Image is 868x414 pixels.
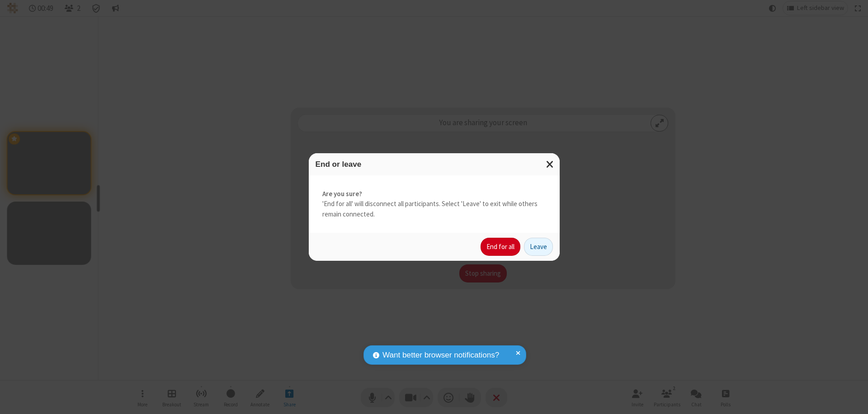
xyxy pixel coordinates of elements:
[524,238,553,256] button: Leave
[541,153,560,175] button: Close modal
[309,175,560,233] div: 'End for all' will disconnect all participants. Select 'Leave' to exit while others remain connec...
[316,160,553,169] h3: End or leave
[382,349,499,361] span: Want better browser notifications?
[322,189,546,199] strong: Are you sure?
[481,238,520,256] button: End for all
